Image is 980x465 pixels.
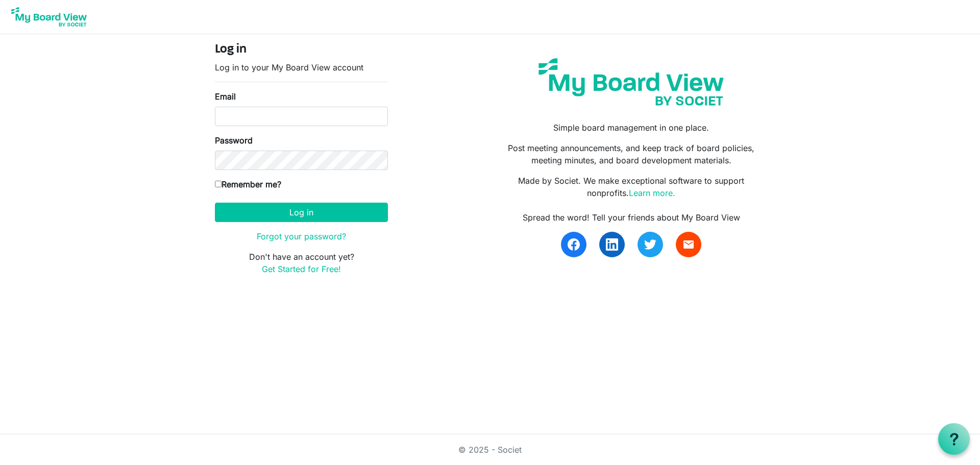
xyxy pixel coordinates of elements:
a: Forgot your password? [257,231,346,241]
a: Learn more. [629,188,675,198]
p: Made by Societ. We make exceptional software to support nonprofits. [498,175,765,199]
button: Log in [215,203,388,222]
a: Get Started for Free! [262,264,341,274]
label: Email [215,90,236,103]
h4: Log in [215,42,388,57]
span: email [682,238,695,251]
div: Spread the word! Tell your friends about My Board View [498,211,765,224]
img: my-board-view-societ.svg [531,51,731,113]
img: My Board View Logo [8,4,90,30]
img: facebook.svg [568,238,580,251]
label: Remember me? [215,178,281,190]
a: email [676,232,701,257]
label: Password [215,134,253,146]
img: linkedin.svg [606,238,618,251]
p: Post meeting announcements, and keep track of board policies, meeting minutes, and board developm... [498,142,765,166]
a: © 2025 - Societ [458,445,522,455]
p: Log in to your My Board View account [215,61,388,74]
input: Remember me? [215,181,222,187]
img: twitter.svg [644,238,656,251]
p: Simple board management in one place. [498,121,765,134]
p: Don't have an account yet? [215,251,388,275]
